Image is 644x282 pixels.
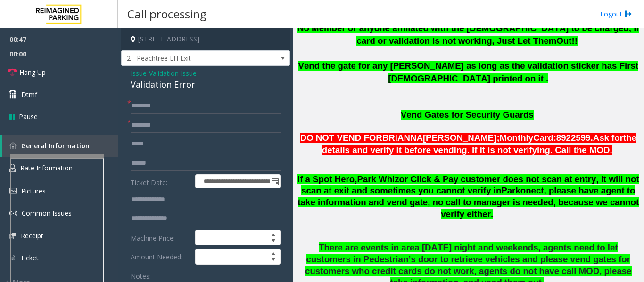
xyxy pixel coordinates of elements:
[300,133,382,143] span: DO NOT VEND FOR
[21,89,37,99] span: Dtmf
[357,174,399,184] span: Park Whiz
[128,174,193,188] label: Ticket Date:
[9,142,17,149] img: 'icon'
[21,141,90,150] span: General Information
[322,133,636,155] span: the details and verify it before vending. If it is not verifying. Call the MOD.
[131,68,147,78] span: Issue
[401,110,534,120] span: Vend Gates for Security Guards
[9,233,16,239] img: 'icon'
[382,133,423,143] span: BRIANNA
[123,2,211,25] h3: Call processing
[122,51,256,66] span: 2 - Peachtree LH Exit
[423,133,500,143] span: [PERSON_NAME];
[19,67,46,77] span: Hang Up
[556,133,593,143] span: 8922599.
[9,164,16,172] img: 'icon'
[270,175,280,188] span: Toggle popup
[297,174,357,184] span: If a Spot Hero,
[121,28,290,50] h4: [STREET_ADDRESS]
[600,9,632,19] a: Logout
[131,78,281,91] div: Validation Error
[267,257,280,264] span: Decrease value
[625,9,632,19] img: logout
[267,249,280,257] span: Increase value
[9,209,17,217] img: 'icon'
[533,133,556,143] span: Card:
[297,23,639,46] span: No Member or anyone affiliated with the [DEMOGRAPHIC_DATA] to be charged, if card or validation i...
[19,112,38,121] span: Pause
[593,133,623,143] span: Ask for
[149,68,197,78] span: Validation Issue
[147,69,197,78] span: -
[128,230,193,246] label: Machine Price:
[500,133,534,143] span: Monthly
[9,188,17,194] img: 'icon'
[501,185,544,196] span: Parkonect
[298,185,639,219] span: , please have agent to take information and vend gate, no call to manager is needed, because we c...
[267,230,280,238] span: Increase value
[301,174,639,196] span: or Click & Pay customer does not scan at entry, it will not scan at exit and sometimes you cannot...
[9,254,16,262] img: 'icon'
[556,36,578,46] span: Out!!
[2,135,118,157] a: General Information
[298,61,639,83] span: Vend the gate for any [PERSON_NAME] as long as the validation sticker has First [DEMOGRAPHIC_DATA...
[131,268,151,281] label: Notes:
[128,249,193,265] label: Amount Needed:
[267,238,280,245] span: Decrease value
